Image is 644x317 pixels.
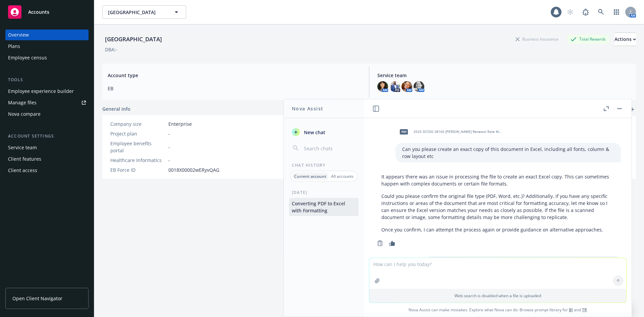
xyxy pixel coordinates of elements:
div: Client features [8,154,41,164]
div: Healthcare Informatics [110,157,166,164]
a: add [628,105,636,113]
div: Manage files [8,97,37,108]
a: Employee experience builder [5,86,89,97]
a: Switch app [610,5,623,19]
span: pdf [400,129,408,134]
span: Open Client Navigator [12,295,62,302]
div: Actions [614,33,636,46]
span: Nova Assist can make mistakes. Explore what Nova can do: Browse prompt library for and [367,303,629,317]
span: New chat [303,129,325,136]
div: Employee experience builder [8,86,74,97]
div: Employee census [8,52,47,63]
img: photo [377,81,388,92]
div: [GEOGRAPHIC_DATA] [102,35,165,44]
div: Business Insurance [512,35,562,43]
div: Total Rewards [567,35,609,43]
p: Could you please confirm the original file type (PDF, Word, etc.)? Additionally, if you have any ... [381,193,614,221]
span: Accounts [28,9,49,15]
h1: Nova Assist [292,105,323,112]
span: Service team [377,72,631,79]
a: BI [569,307,573,313]
span: - [168,130,170,137]
div: Client access [8,165,37,176]
p: Once you confirm, I can attempt the process again or provide guidance on alternative approaches. [381,226,614,233]
p: It appears there was an issue in processing the file to create an exact Excel copy. This can some... [381,173,614,187]
span: [GEOGRAPHIC_DATA] [108,9,166,16]
a: Client access [5,165,89,176]
button: [GEOGRAPHIC_DATA] [102,5,186,19]
div: pdf2025 SCCSIG 38160 [PERSON_NAME] Renewal Rate Matrix w Wellness Load OHPP v2.pdf [395,123,503,140]
p: Web search is disabled when a file is uploaded [373,293,622,299]
div: EB Force ID [110,166,166,173]
div: Nova compare [8,109,41,119]
div: Project plan [110,130,166,137]
p: Current account [294,173,326,179]
span: Enterprise [168,120,192,127]
p: Can you please create an exact copy of this document in Excel, including all fonts, column & row ... [402,146,614,160]
img: photo [401,81,412,92]
span: 2025 SCCSIG 38160 [PERSON_NAME] Renewal Rate Matrix w Wellness Load OHPP v2.pdf [414,129,501,134]
a: Manage files [5,97,89,108]
button: Converting PDF to Excel with Formatting [289,198,359,216]
span: General info [102,105,130,112]
button: Actions [614,33,636,46]
div: Plans [8,41,20,52]
div: [DATE] [284,190,364,195]
a: Accounts [5,3,89,21]
div: Account settings [5,133,89,140]
div: Overview [8,30,29,40]
div: DBA: - [105,46,117,53]
a: Overview [5,30,89,40]
div: Company size [110,120,166,127]
div: Employee benefits portal [110,140,166,154]
span: Account type [108,72,361,79]
a: Employee census [5,52,89,63]
span: 0018X00002wERyvQAG [168,166,219,173]
div: Chat History [284,162,364,168]
div: Service team [8,142,37,153]
span: EB [108,85,361,92]
a: Nova compare [5,109,89,119]
a: TR [582,307,587,313]
div: Tools [5,76,89,83]
svg: Copy to clipboard [377,240,383,246]
a: Start snowing [563,5,577,19]
a: Service team [5,142,89,153]
a: Client features [5,154,89,164]
input: Search chats [303,144,356,153]
button: New chat [289,126,359,138]
p: All accounts [331,173,354,179]
img: photo [389,81,400,92]
span: - [168,157,170,164]
span: - [168,144,170,151]
a: Report a Bug [579,5,592,19]
a: Search [594,5,608,19]
a: Plans [5,41,89,52]
img: photo [414,81,424,92]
